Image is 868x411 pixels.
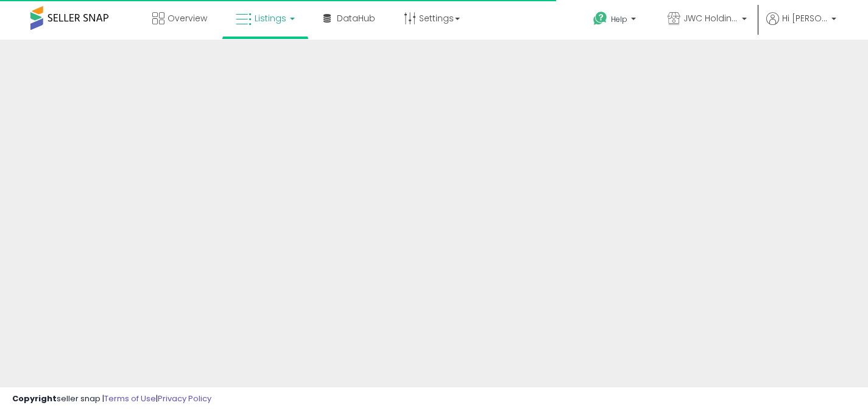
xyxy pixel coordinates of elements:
[12,393,57,404] strong: Copyright
[104,393,156,404] a: Terms of Use
[337,12,375,24] span: DataHub
[255,12,286,24] span: Listings
[611,14,627,24] span: Help
[766,12,836,40] a: Hi [PERSON_NAME]
[584,2,648,40] a: Help
[168,12,207,24] span: Overview
[12,393,211,405] div: seller snap | |
[158,393,211,404] a: Privacy Policy
[593,11,608,26] i: Get Help
[782,12,828,24] span: Hi [PERSON_NAME]
[683,12,738,24] span: JWC Holdings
